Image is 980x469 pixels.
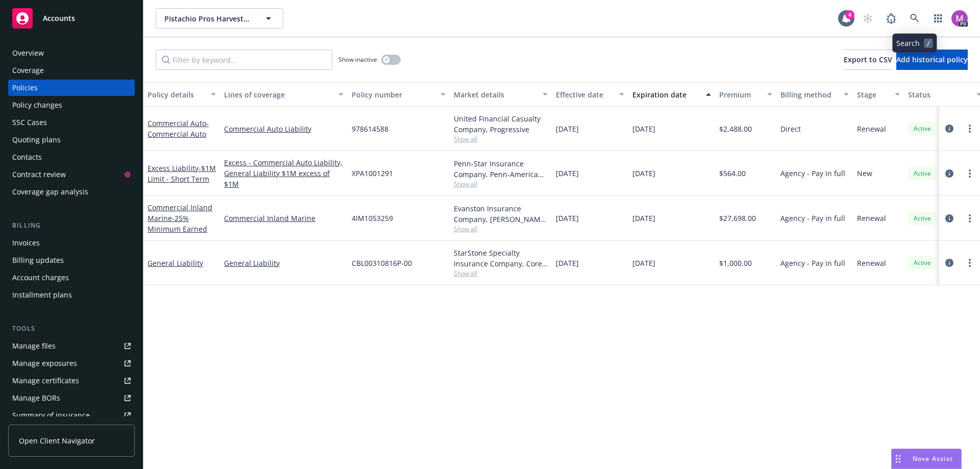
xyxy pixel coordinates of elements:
[143,82,220,107] button: Policy details
[148,213,207,234] span: - 25% Minimum Earned
[853,82,904,107] button: Stage
[628,82,715,107] button: Expiration date
[454,135,548,143] span: Show all
[454,269,548,278] span: Show all
[12,80,38,96] div: Policies
[224,157,344,189] a: Excess - Commercial Auto Liability, General Liability $1M excess of $1M
[8,373,135,389] a: Manage certificates
[224,89,332,100] div: Lines of coverage
[12,132,61,148] div: Quoting plans
[928,8,948,29] a: Switch app
[780,168,845,179] span: Agency - Pay in full
[964,212,976,225] a: more
[220,82,348,107] button: Lines of coverage
[12,390,60,406] div: Manage BORs
[156,8,283,29] button: Pistachio Pros Harvesters, Inc
[148,163,216,184] span: - $1M Limit - Short Term
[632,213,655,224] span: [DATE]
[8,338,135,354] a: Manage files
[12,45,44,61] div: Overview
[719,258,752,268] span: $1,000.00
[912,258,933,267] span: Active
[780,213,845,224] span: Agency - Pay in full
[943,167,955,180] a: circleInformation
[857,8,878,29] a: Start snowing
[8,324,135,334] div: Tools
[8,252,135,268] a: Billing updates
[8,62,135,79] a: Coverage
[148,89,205,100] div: Policy details
[964,167,976,180] a: more
[857,124,886,134] span: Renewal
[12,355,77,372] div: Manage exposures
[352,213,393,224] span: 4IM1053259
[8,4,135,33] a: Accounts
[8,166,135,183] a: Contract review
[8,97,135,113] a: Policy changes
[8,390,135,406] a: Manage BORs
[881,8,901,29] a: Report a Bug
[148,118,209,139] a: Commercial Auto
[632,89,700,100] div: Expiration date
[908,89,970,100] div: Status
[8,235,135,251] a: Invoices
[844,50,892,70] button: Export to CSV
[348,82,450,107] button: Policy number
[12,114,47,131] div: SSC Cases
[224,258,344,268] a: General Liability
[454,180,548,188] span: Show all
[912,214,933,223] span: Active
[454,89,536,100] div: Market details
[454,225,548,233] span: Show all
[454,248,548,269] div: StarStone Specialty Insurance Company, Core Specialty, Amwins
[719,124,752,134] span: $2,488.00
[912,169,933,178] span: Active
[780,124,801,134] span: Direct
[719,89,761,100] div: Premium
[12,149,42,165] div: Contacts
[943,122,955,135] a: circleInformation
[8,220,135,231] div: Billing
[552,82,628,107] button: Effective date
[148,203,212,234] a: Commercial Inland Marine
[896,50,968,70] button: Add historical policy
[857,213,886,224] span: Renewal
[891,449,962,469] button: Nova Assist
[632,258,655,268] span: [DATE]
[148,258,203,268] a: General Liability
[556,124,579,134] span: [DATE]
[896,55,968,64] span: Add historical policy
[338,55,377,64] span: Show inactive
[857,258,886,268] span: Renewal
[964,122,976,135] a: more
[951,10,968,27] img: photo
[556,168,579,179] span: [DATE]
[8,132,135,148] a: Quoting plans
[845,10,854,19] div: 4
[454,113,548,135] div: United Financial Casualty Company, Progressive
[352,89,434,100] div: Policy number
[8,45,135,61] a: Overview
[450,82,552,107] button: Market details
[12,338,56,354] div: Manage files
[632,124,655,134] span: [DATE]
[12,373,79,389] div: Manage certificates
[8,184,135,200] a: Coverage gap analysis
[12,166,66,183] div: Contract review
[857,168,872,179] span: New
[12,407,90,424] div: Summary of insurance
[43,14,75,22] span: Accounts
[8,269,135,286] a: Account charges
[556,89,613,100] div: Effective date
[715,82,776,107] button: Premium
[12,269,69,286] div: Account charges
[8,149,135,165] a: Contacts
[943,212,955,225] a: circleInformation
[780,89,838,100] div: Billing method
[224,124,344,134] a: Commercial Auto Liability
[719,213,756,224] span: $27,698.00
[8,407,135,424] a: Summary of insurance
[352,124,388,134] span: 978614588
[12,62,44,79] div: Coverage
[454,203,548,225] div: Evanston Insurance Company, [PERSON_NAME] Insurance, Amwins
